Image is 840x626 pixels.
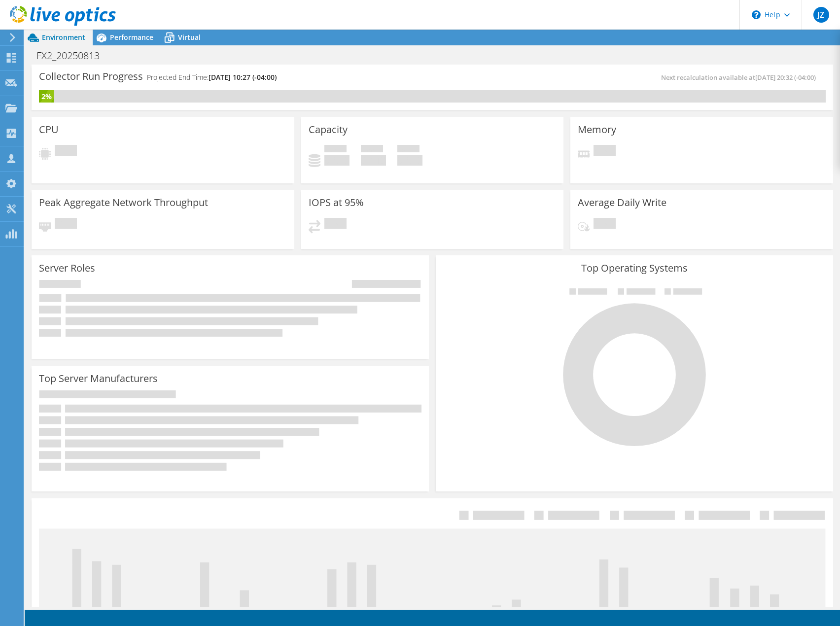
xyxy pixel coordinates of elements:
h3: IOPS at 95% [309,197,364,208]
span: Free [361,145,383,155]
span: Total [397,145,420,155]
h1: FX2_20250813 [32,50,115,61]
h3: Top Server Manufacturers [39,373,158,384]
h4: Projected End Time: [147,72,277,83]
h4: 0 GiB [324,155,350,166]
h3: Server Roles [39,263,95,274]
h3: Average Daily Write [578,197,666,208]
div: 2% [39,91,54,102]
span: Used [324,145,347,155]
span: Pending [594,218,616,231]
h3: Capacity [309,124,348,135]
span: Pending [55,218,77,231]
span: Pending [324,218,347,231]
span: Performance [110,33,153,42]
span: JZ [813,7,829,23]
h4: 0 GiB [361,155,386,166]
span: Virtual [178,33,201,42]
span: Environment [42,33,85,42]
span: [DATE] 20:32 (-04:00) [755,73,816,82]
h3: Memory [578,124,616,135]
h4: 0 GiB [397,155,422,166]
span: Pending [55,145,77,158]
span: [DATE] 10:27 (-04:00) [209,72,277,82]
h3: CPU [39,124,59,135]
h3: Peak Aggregate Network Throughput [39,197,208,208]
svg: \n [752,10,761,19]
span: Pending [594,145,616,158]
h3: Top Operating Systems [443,263,826,274]
span: Next recalculation available at [661,73,821,82]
